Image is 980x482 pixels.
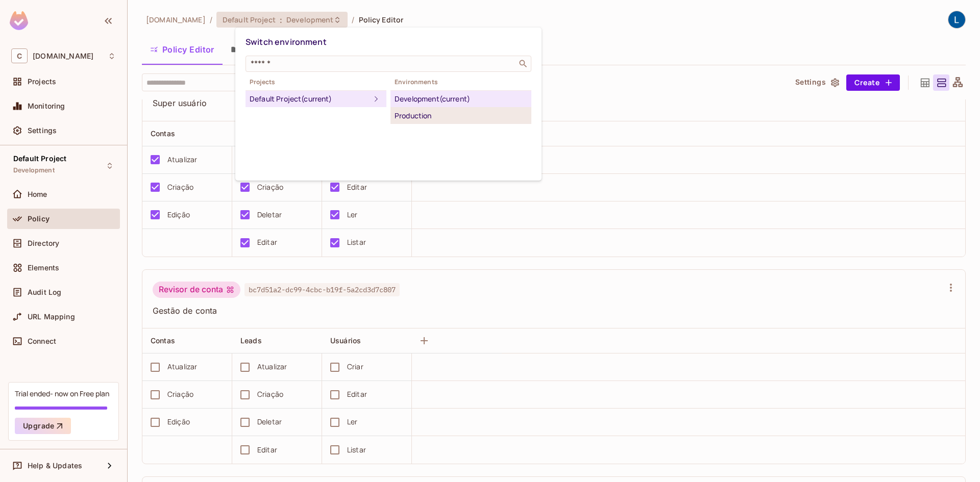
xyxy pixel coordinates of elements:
span: Environments [390,78,531,86]
span: Projects [246,78,386,86]
span: Switch environment [246,36,327,47]
div: Default Project (current) [250,93,370,105]
div: Development (current) [395,93,527,105]
div: Production [395,110,527,122]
